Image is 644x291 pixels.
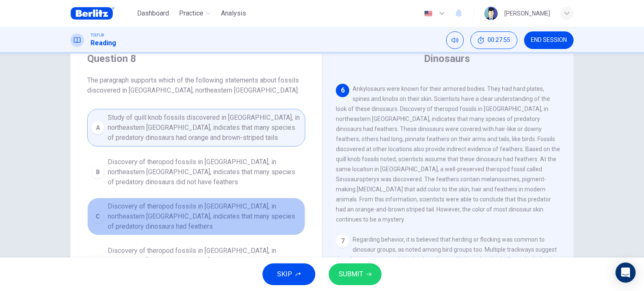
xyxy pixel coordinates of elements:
span: Discovery of theropod fossils in [GEOGRAPHIC_DATA], in northeastern [GEOGRAPHIC_DATA], indicates ... [108,201,301,232]
button: Dashboard [134,6,172,21]
img: en [423,10,434,17]
span: Discovery of theropod fossils in [GEOGRAPHIC_DATA], in northeastern [GEOGRAPHIC_DATA], indicates ... [108,157,301,187]
span: Practice [179,8,203,18]
div: A [91,121,104,134]
button: SKIP [262,263,315,285]
div: Open Intercom Messenger [615,263,636,283]
span: Ankylosaurs were known for their armored bodies. They had hard plates, spines and knobs on their ... [336,85,560,223]
span: 00:27:55 [488,37,510,44]
span: SUBMIT [339,268,363,280]
button: Practice [176,6,214,21]
div: Hide [470,31,517,49]
h1: Reading [91,38,116,48]
span: Analysis [221,8,246,18]
button: AStudy of quill knob fossils discovered in [GEOGRAPHIC_DATA], in northeastern [GEOGRAPHIC_DATA], ... [87,109,305,147]
span: The paragraph supports which of the following statements about fossils discovered in [GEOGRAPHIC_... [87,75,305,95]
div: B [91,165,104,179]
button: BDiscovery of theropod fossils in [GEOGRAPHIC_DATA], in northeastern [GEOGRAPHIC_DATA], indicates... [87,153,305,191]
button: END SESSION [524,31,574,49]
h4: Dinosaurs [424,52,470,65]
button: SUBMIT [329,263,382,285]
span: Discovery of theropod fossils in [GEOGRAPHIC_DATA], in northeastern [GEOGRAPHIC_DATA], indicates ... [108,246,301,276]
img: Berlitz Brasil logo [70,5,114,22]
div: 7 [336,234,349,248]
button: Analysis [218,6,249,21]
span: END SESSION [531,37,567,44]
div: [PERSON_NAME] [504,8,550,18]
img: Profile picture [484,7,498,20]
div: C [91,210,104,223]
a: Berlitz Brasil logo [70,5,134,22]
button: 00:27:55 [470,31,517,49]
div: Mute [446,31,464,49]
button: DDiscovery of theropod fossils in [GEOGRAPHIC_DATA], in northeastern [GEOGRAPHIC_DATA], indicates... [87,242,305,280]
span: SKIP [277,268,292,280]
div: D [91,254,104,268]
span: TOEFL® [91,32,104,38]
h4: Question 8 [87,52,305,65]
span: Dashboard [137,8,169,18]
span: Study of quill knob fossils discovered in [GEOGRAPHIC_DATA], in northeastern [GEOGRAPHIC_DATA], i... [108,113,301,143]
div: 6 [336,84,349,97]
button: CDiscovery of theropod fossils in [GEOGRAPHIC_DATA], in northeastern [GEOGRAPHIC_DATA], indicates... [87,198,305,235]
